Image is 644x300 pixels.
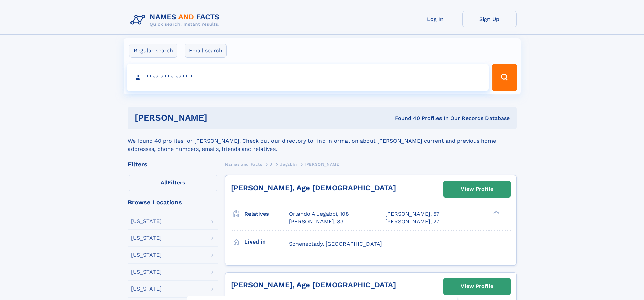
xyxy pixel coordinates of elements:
span: Jegabbi [280,162,297,167]
a: Jegabbi [280,160,297,168]
a: Sign Up [462,11,517,27]
div: [US_STATE] [131,218,162,224]
button: Search Button [492,64,517,91]
span: All [161,179,168,186]
span: [PERSON_NAME] [305,162,341,167]
input: search input [127,64,489,91]
div: ❯ [492,210,500,215]
a: Log In [408,11,462,27]
a: J [270,160,272,168]
span: J [270,162,272,167]
div: View Profile [461,279,493,294]
div: [US_STATE] [131,235,162,241]
span: Schenectady, [GEOGRAPHIC_DATA] [289,240,382,247]
div: [US_STATE] [131,286,162,292]
a: [PERSON_NAME], 83 [289,218,343,225]
div: Browse Locations [128,199,218,205]
label: Regular search [129,44,177,58]
h3: Relatives [244,208,289,220]
div: [US_STATE] [131,269,162,275]
div: Filters [128,161,218,167]
label: Email search [185,44,227,58]
a: [PERSON_NAME], 57 [385,210,439,218]
a: View Profile [444,181,510,197]
a: View Profile [444,278,510,295]
a: [PERSON_NAME], Age [DEMOGRAPHIC_DATA] [231,184,396,192]
a: [PERSON_NAME], 27 [385,218,439,225]
div: View Profile [461,181,493,197]
div: We found 40 profiles for [PERSON_NAME]. Check out our directory to find information about [PERSON... [128,129,517,153]
a: Orlando A Jegabbi, 108 [289,210,349,218]
div: Found 40 Profiles In Our Records Database [301,115,510,122]
label: Filters [128,175,218,191]
div: [US_STATE] [131,252,162,258]
h3: Lived in [244,236,289,248]
h1: [PERSON_NAME] [135,114,301,122]
a: [PERSON_NAME], Age [DEMOGRAPHIC_DATA] [231,281,396,289]
a: Names and Facts [225,160,262,168]
img: Logo Names and Facts [128,11,225,29]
